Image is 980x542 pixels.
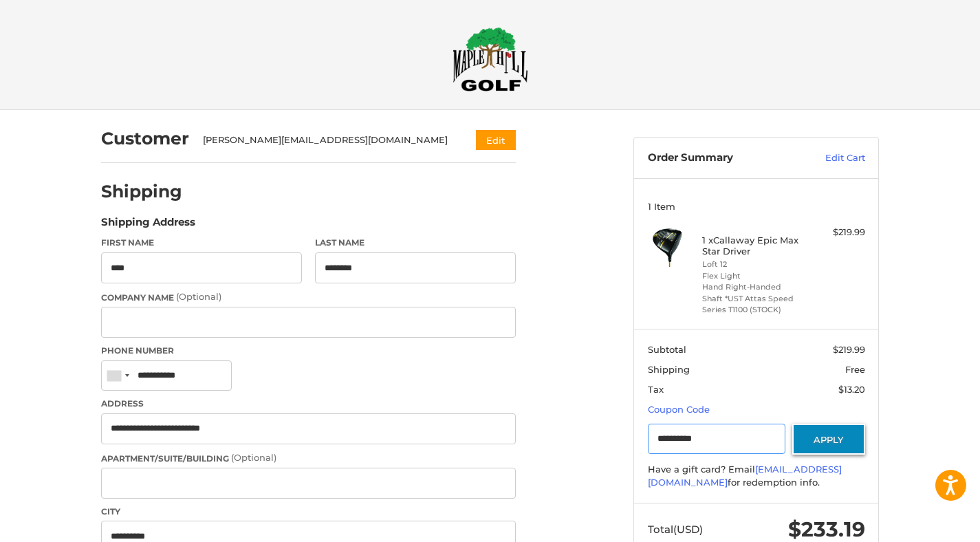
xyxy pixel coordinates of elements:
[315,237,516,249] label: Last Name
[648,151,796,165] h3: Order Summary
[476,130,516,150] button: Edit
[648,523,703,536] span: Total (USD)
[648,424,786,455] input: Gift Certificate or Coupon Code
[702,259,807,270] li: Loft 12
[101,398,516,410] label: Address
[838,384,865,395] span: $13.20
[702,235,807,257] h4: 1 x Callaway Epic Max Star Driver
[867,505,980,542] iframe: Google Customer Reviews
[845,364,865,375] span: Free
[702,293,807,316] li: Shaft *UST Attas Speed Series T1100 (STOCK)
[648,463,865,490] div: Have a gift card? Email for redemption info.
[648,364,690,375] span: Shipping
[796,151,865,165] a: Edit Cart
[101,215,195,237] legend: Shipping Address
[648,384,664,395] span: Tax
[833,344,865,355] span: $219.99
[702,281,807,293] li: Hand Right-Handed
[101,237,302,249] label: First Name
[811,226,865,239] div: $219.99
[231,452,276,463] small: (Optional)
[101,345,516,357] label: Phone Number
[453,27,528,91] img: Maple Hill Golf
[101,290,516,304] label: Company Name
[203,133,450,147] div: [PERSON_NAME][EMAIL_ADDRESS][DOMAIN_NAME]
[648,201,865,212] h3: 1 Item
[101,451,516,465] label: Apartment/Suite/Building
[702,270,807,282] li: Flex Light
[176,291,221,302] small: (Optional)
[101,181,182,202] h2: Shipping
[648,344,686,355] span: Subtotal
[648,404,710,415] a: Coupon Code
[101,128,189,149] h2: Customer
[101,506,516,518] label: City
[792,424,865,455] button: Apply
[788,517,865,542] span: $233.19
